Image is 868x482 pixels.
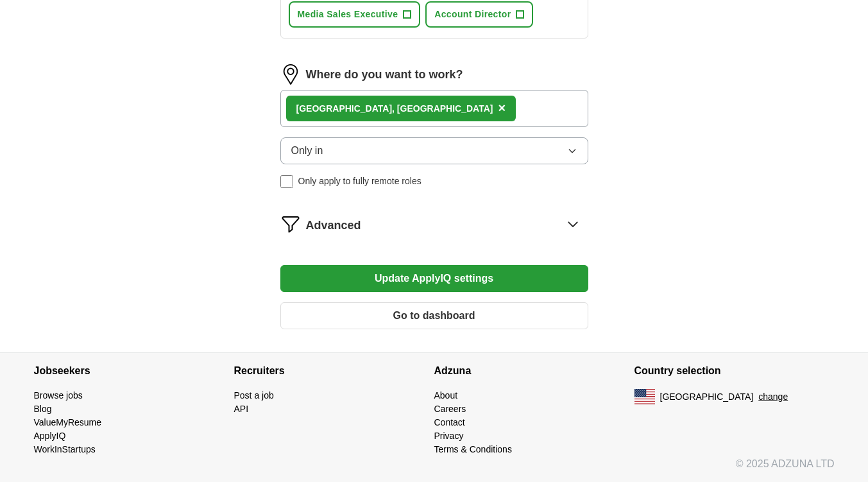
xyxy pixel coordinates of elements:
h4: Country selection [634,353,835,389]
span: [GEOGRAPHIC_DATA] [660,390,754,404]
span: Only in [291,143,323,159]
a: WorkInStartups [34,444,96,454]
a: Browse jobs [34,390,83,400]
span: Advanced [306,217,361,234]
a: Blog [34,404,52,414]
button: Update ApplyIQ settings [280,265,588,292]
button: Go to dashboard [280,302,588,329]
button: Account Director [425,1,533,28]
span: Account Director [434,8,511,21]
input: Only apply to fully remote roles [280,175,293,188]
div: © 2025 ADZUNA LTD [24,456,845,482]
button: × [498,99,506,118]
a: API [234,404,249,414]
a: ValueMyResume [34,417,102,427]
label: Where do you want to work? [306,66,463,83]
a: ApplyIQ [34,431,66,441]
div: [GEOGRAPHIC_DATA], [GEOGRAPHIC_DATA] [296,102,493,116]
a: Post a job [234,390,274,400]
span: Media Sales Executive [298,8,398,21]
span: Only apply to fully remote roles [298,175,421,188]
button: Media Sales Executive [289,1,421,28]
a: Privacy [434,431,464,441]
a: About [434,390,458,400]
span: × [498,101,506,115]
a: Careers [434,404,466,414]
a: Terms & Conditions [434,444,512,454]
a: Contact [434,417,465,427]
button: change [758,390,788,404]
img: filter [280,214,301,234]
button: Only in [280,137,588,164]
img: location.png [280,64,301,85]
img: US flag [634,389,655,404]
